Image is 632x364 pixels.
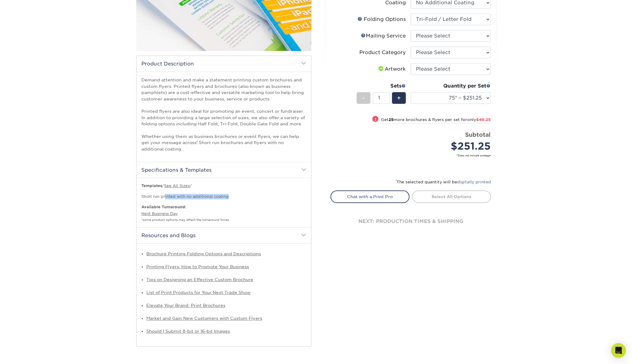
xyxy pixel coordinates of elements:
[375,116,376,123] span: !
[146,277,253,282] a: Tips on Designing an Effective Custom Brochure
[146,251,261,256] a: Brochure Printing Folding Options and Descriptions
[141,183,162,188] b: Templates
[467,117,491,122] span: only
[412,190,491,203] a: Select All Options
[359,49,406,56] div: Product Category
[362,93,365,103] span: -
[457,180,491,184] a: digitally printed
[136,227,311,243] h2: Resources and Blogs
[141,205,186,209] b: Available Turnaround:
[357,82,406,90] div: Sets
[397,93,401,103] span: +
[389,117,393,122] strong: 25
[357,16,406,23] div: Folding Options
[330,190,409,203] a: Chat with a Print Pro
[164,183,190,188] a: See All Sizes
[611,343,626,358] div: Open Intercom Messenger
[146,264,249,269] a: Printing Flyers: How to Promote Your Business
[476,117,491,122] span: $46.25
[377,65,406,73] div: Artwork
[361,32,406,40] div: Mailing Service
[136,56,311,72] h2: Product Description
[146,316,262,321] a: Market and Gain New Customers with Custom Flyers
[136,162,311,178] h2: Specifications & Templates
[146,290,251,295] a: List of Print Products for Your Next Trade Show
[330,203,491,240] div: next: production times & shipping
[395,180,491,184] small: The selected quantity will be
[411,82,491,90] div: Quantity per Set
[141,218,229,221] small: *some product options may affect the turnaround times
[141,183,306,189] p: / /
[141,194,306,199] p: Short run printed with no additional coating
[146,303,225,308] a: Elevate Your Brand: Print Brochures
[335,154,491,157] small: *Does not include postage
[381,117,491,123] small: Get more brochures & flyers per set for
[146,329,230,334] a: Should I Submit 8-bit or 16-bit Images
[141,77,306,152] p: Demand attention and make a statement printing custom brochures and custom flyers. Printed flyers...
[141,211,178,216] a: Next Business Day
[465,131,491,138] strong: Subtotal
[415,139,491,154] div: $251.25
